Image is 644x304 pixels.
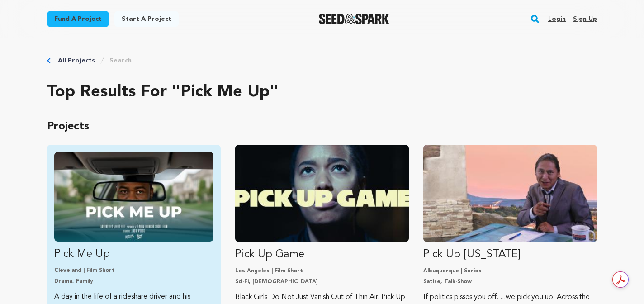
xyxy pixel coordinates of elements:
a: Start a project [114,11,179,27]
a: Search [109,56,132,65]
a: Fund a project [47,11,109,27]
img: Seed&Spark Logo Dark Mode [319,14,390,24]
p: Los Angeles | Film Short [235,267,409,275]
a: All Projects [58,56,95,65]
a: Login [548,12,566,26]
p: Satire, Talk-Show [423,278,597,285]
p: Pick Me Up [54,247,213,261]
p: Cleveland | Film Short [54,267,213,274]
a: Sign up [573,12,597,26]
p: Pick Up [US_STATE] [423,247,597,262]
p: Albuquerque | Series [423,267,597,275]
p: Pick Up Game [235,247,409,262]
p: Sci-Fi, [DEMOGRAPHIC_DATA] [235,278,409,285]
p: Drama, Family [54,278,213,285]
p: Projects [47,119,597,134]
a: Seed&Spark Homepage [319,14,390,24]
h2: Top results for "pick me up" [47,83,597,101]
div: Breadcrumb [47,56,597,65]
